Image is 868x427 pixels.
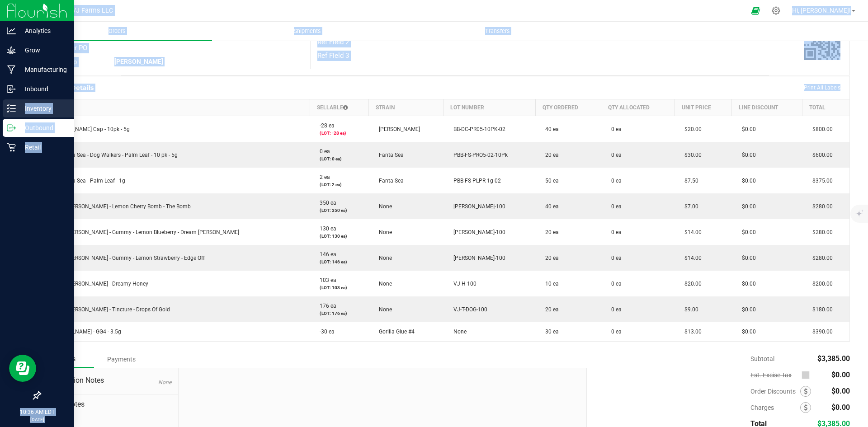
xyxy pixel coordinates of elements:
span: Order Discounts [750,388,800,395]
span: Valley [PERSON_NAME] - Gummy - Lemon Strawberry - Edge Off [46,255,205,261]
span: 30 ea [541,328,559,335]
span: Valley [PERSON_NAME] - Lemon Cherry Bomb - The Bomb [46,203,191,210]
inline-svg: Manufacturing [7,65,16,74]
span: Fanta Sea [374,178,404,184]
span: $200.00 [808,281,833,287]
span: Ref Field 2 [317,38,349,46]
th: Lot Number [443,99,535,116]
span: 50 ea [541,178,559,184]
span: None [374,281,392,287]
p: Inbound [16,84,70,94]
span: $280.00 [808,203,833,210]
span: Charges [750,404,800,411]
span: 0 ea [607,203,622,210]
span: $0.00 [737,126,756,132]
span: 130 ea [315,225,336,232]
p: (LOT: -28 ea) [315,130,363,136]
div: Payments [94,351,148,367]
span: None [374,255,392,261]
span: Transfers [473,27,522,35]
span: 0 ea [607,255,622,261]
span: $20.00 [680,281,702,287]
span: None [374,229,392,235]
p: (LOT: 2 ea) [315,181,363,188]
span: $280.00 [808,229,833,235]
span: BB - Fanta Sea - Palm Leaf - 1g [46,178,125,184]
span: Shipments [282,27,333,35]
span: 40 ea [541,126,559,132]
span: $14.00 [680,255,702,261]
span: Print All Labels [804,84,840,91]
p: (LOT: 350 ea) [315,207,363,214]
span: $375.00 [808,178,833,184]
span: [PERSON_NAME]-100 [449,203,505,210]
span: $180.00 [808,306,833,313]
span: [PERSON_NAME]-100 [449,229,505,235]
iframe: Resource center [9,355,36,382]
p: 10:36 AM EDT [4,408,70,416]
p: Inventory [16,103,70,114]
span: $9.00 [680,306,698,313]
p: (LOT: 176 ea) [315,310,363,317]
p: (LOT: 130 ea) [315,233,363,239]
span: None [158,379,171,385]
span: $0.00 [737,255,756,261]
span: 0 ea [607,281,622,287]
span: $600.00 [808,152,833,158]
span: $0.00 [737,328,756,335]
span: Ref Field 3 [317,52,349,60]
span: Fanta Sea [374,152,404,158]
span: 0 ea [607,328,622,335]
span: 0 ea [607,178,622,184]
span: $3,385.00 [817,354,850,363]
span: 176 ea [315,303,336,309]
span: 0 ea [607,229,622,235]
span: None [449,328,467,335]
strong: [PERSON_NAME] [114,58,163,65]
span: BB - Fanta Sea - Dog Walkers - Palm Leaf - 10 pk - 5g [46,152,178,158]
p: (LOT: 0 ea) [315,155,363,162]
span: 20 ea [541,255,559,261]
inline-svg: Grow [7,46,16,55]
span: $13.00 [680,328,702,335]
span: $0.00 [737,306,756,313]
span: Est. Excise Tax [750,371,798,379]
span: $20.00 [680,126,702,132]
span: -30 ea [315,328,335,335]
span: 40 ea [541,203,559,210]
span: $0.00 [831,387,850,395]
span: $0.00 [831,371,850,379]
span: VJ Farms LLC [72,7,113,14]
inline-svg: Inventory [7,104,16,113]
span: $0.00 [737,229,756,235]
th: Total [802,99,849,116]
span: None [374,306,392,313]
span: Valley [PERSON_NAME] - Gummy - Lemon Blueberry - Dream [PERSON_NAME] [46,229,239,235]
span: Valley [PERSON_NAME] - Dreamy Honey [46,281,148,287]
span: Destination Notes [47,375,171,386]
inline-svg: Retail [7,143,16,152]
span: [PERSON_NAME] - GG4 - 3.5g [46,328,121,335]
div: Manage settings [770,6,782,15]
span: 20 ea [541,306,559,313]
span: 20 ea [541,229,559,235]
inline-svg: Outbound [7,123,16,132]
a: Orders [22,22,212,41]
span: Calculate excise tax [802,369,814,381]
span: $30.00 [680,152,702,158]
span: $0.00 [737,178,756,184]
th: Unit Price [675,99,732,116]
p: Outbound [16,122,70,133]
th: Qty Allocated [601,99,675,116]
span: $390.00 [808,328,833,335]
span: Subtotal [750,355,774,362]
span: Hi, [PERSON_NAME]! [792,7,851,14]
span: -28 ea [315,122,335,129]
span: 2 ea [315,174,330,180]
inline-svg: Inbound [7,84,16,94]
span: $7.50 [680,178,698,184]
span: [PERSON_NAME] [374,126,420,132]
span: $0.00 [737,152,756,158]
span: 10 ea [541,281,559,287]
span: BB-DC-PR05-10PK-02 [449,126,505,132]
